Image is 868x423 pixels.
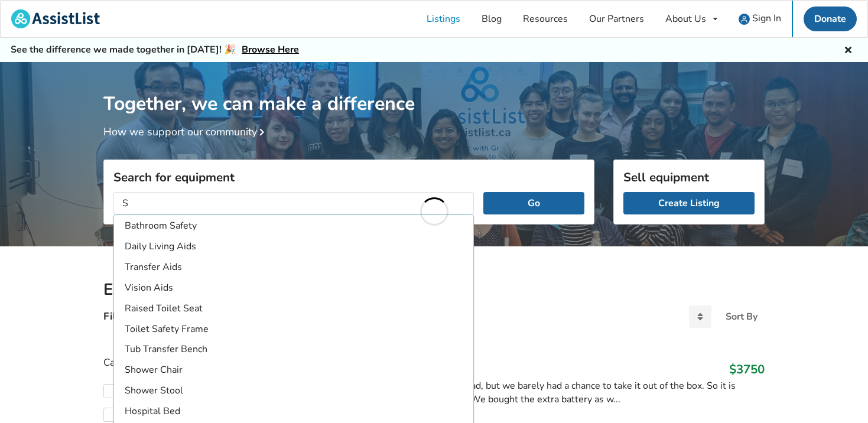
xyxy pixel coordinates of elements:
li: Toilet Safety Frame [116,320,471,339]
label: Bedroom Equipment [103,408,215,422]
li: Daily Living Aids [116,237,471,256]
a: user icon Sign In [728,1,792,37]
div: Bought this for my Dad, but we barely had a chance to take it out of the box. So it is basically ... [382,379,765,406]
li: Bathroom Safety [116,216,471,236]
img: user icon [739,14,750,25]
h2: Equipment Listings [103,279,765,300]
label: Bathroom Safety [103,384,199,398]
a: Browse Here [242,43,299,56]
li: Transfer Aids [116,258,471,277]
h3: $3750 [729,362,765,377]
div: Categories [103,333,255,375]
span: Sign In [752,12,781,25]
li: Hospital Bed [116,402,471,421]
h5: See the difference we made together in [DATE]! 🎉 [11,44,299,56]
li: Tub Transfer Bench [116,340,471,359]
a: How we support our community [103,125,269,139]
a: Donate [804,6,857,31]
a: Blog [471,1,512,37]
button: Go [483,192,584,214]
li: Shower Stool [116,381,471,401]
h1: Together, we can make a difference [103,62,765,116]
a: Resources [512,1,578,37]
h3: Search for equipment [113,170,584,185]
input: I am looking for... [113,192,474,214]
div: About Us [665,14,706,24]
h3: Sell equipment [623,170,755,185]
li: Raised Toilet Seat [116,299,471,318]
a: Our Partners [578,1,655,37]
img: assistlist-logo [11,9,100,28]
li: Vision Aids [116,278,471,298]
li: Shower Chair [116,360,471,380]
h4: Filters [103,310,134,323]
a: Listings [416,1,471,37]
a: Create Listing [623,192,755,214]
div: Sort By [726,312,758,321]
